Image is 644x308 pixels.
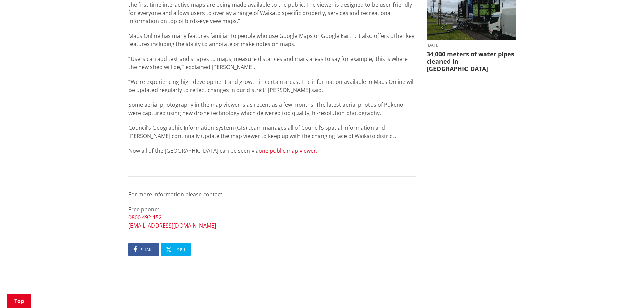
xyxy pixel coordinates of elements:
p: “Users can add text and shapes to maps, measure distances and mark areas to say for example, ‘thi... [128,55,416,71]
a: 0800 492 452 [128,214,162,221]
time: [DATE] [427,43,516,47]
a: Share [128,243,159,256]
span: Post [175,247,186,253]
p: For more information please contact: [128,190,416,198]
p: Some aerial photography in the map viewer is as recent as a few months. The latest aerial photos ... [128,101,416,117]
p: Maps Online has many features familiar to people who use Google Maps or Google Earth. It also off... [128,32,416,48]
iframe: Messenger Launcher [613,280,637,304]
p: Free phone: [128,205,416,230]
a: one public map viewer. [259,147,317,155]
p: Now all of the [GEOGRAPHIC_DATA] can be seen via [128,147,416,163]
p: “We’re experiencing high development and growth in certain areas. The information available in Ma... [128,78,416,94]
a: Top [7,294,31,308]
span: Share [141,247,154,253]
a: Post [161,243,191,256]
a: [EMAIL_ADDRESS][DOMAIN_NAME] [128,222,216,229]
h3: 34,000 meters of water pipes cleaned in [GEOGRAPHIC_DATA] [427,51,516,73]
p: Council’s Geographic Information System (GIS) team manages all of Council’s spatial information a... [128,124,416,140]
